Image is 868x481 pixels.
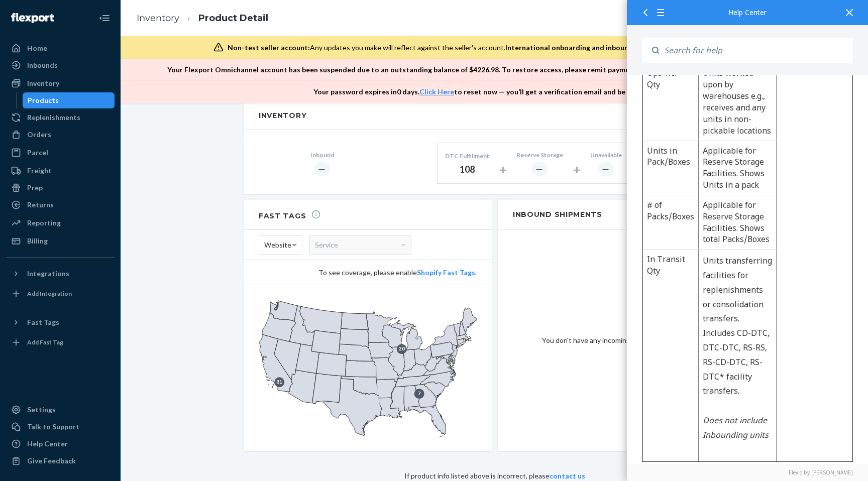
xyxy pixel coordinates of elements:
div: DTC Fulfillment [445,152,489,160]
span: International onboarding and inbounding may not work during impersonation. [505,43,766,52]
span: Chat [24,7,44,16]
div: Settings [27,405,56,415]
li: Overview of the "Inventory Levels Report - RS & DTC" Report [30,96,226,125]
div: Help Center [642,9,853,16]
a: Orders [6,127,115,143]
div: Products [28,95,59,105]
li: Any pending orders [45,294,226,309]
div: Reserve Storage [516,151,563,159]
a: Help Center [6,436,115,452]
div: Reporting [27,218,61,228]
button: Fast Tags [6,314,115,330]
div: If product info listed above is incorrect, please [244,471,746,481]
div: You don't have any incoming shipments for this sku [498,229,746,451]
span: Non-test seller account: [228,43,310,52]
a: Product Detail [198,13,268,24]
div: Home [27,43,47,53]
a: Click Here [419,87,454,96]
div: Service [310,236,411,254]
a: Products [23,92,115,108]
img: Flexport logo [11,13,54,23]
p: We have made the following improvements to the “Inventory - Levels [DATE]" Report available on Se... [15,202,226,245]
li: Processing Inventory in legacy report is retired and replaced with Unavailable for Sale Qty and O... [30,362,226,405]
button: Give Feedback [6,453,115,469]
li: How to use the Report [30,130,226,145]
span: Website [264,236,291,254]
div: Billing [27,236,48,246]
h2: Inventory [259,112,731,119]
div: Any updates you make will reflect against the seller's account. [228,43,766,53]
div: Add Fast Tag [27,338,63,346]
div: Integrations [27,269,69,279]
a: Replenishments [6,109,115,126]
button: Close Navigation [94,8,115,28]
p: Your password expires in 0 days . to reset now — you’ll get a verification email and be logged out. [313,87,665,97]
a: Elevio by [PERSON_NAME] [642,469,853,476]
a: Returns [6,197,115,213]
div: Inbound [310,151,334,159]
a: Inventory [137,13,179,24]
a: Add Fast Tag [6,334,115,350]
div: Replenishments [27,112,80,123]
a: Parcel [6,145,115,161]
p: In this Article: [15,66,226,81]
div: Orders [27,130,51,140]
a: Add Integration [6,286,115,302]
input: Search [659,38,853,63]
div: Give Feedback [27,456,76,466]
div: Unavailable [590,151,622,159]
a: Home [6,40,115,56]
a: Shopify Fast Tags [417,268,475,277]
div: + [573,161,580,179]
div: Add Integration [27,289,72,298]
h2: Fast Tags [259,209,321,220]
div: + [499,161,506,179]
a: Settings [6,402,115,418]
strong: Overview [15,179,72,196]
li: This report provides total units physically present in the facilities and, [30,261,226,357]
a: Inventory [6,75,115,91]
a: Inbounds [6,57,115,73]
a: Reporting [6,215,115,231]
div: Inventory [27,78,59,88]
li: Total Reserve Storage units in a facility are further split into Packs/Boxes [30,411,226,440]
div: Returns [27,200,54,210]
div: ― [532,162,548,176]
ol: breadcrumbs [129,4,276,33]
button: Integrations [6,266,115,282]
button: contact us [550,471,585,481]
div: Freight [27,166,52,176]
div: 965 Inventory Levels Report - RS & DTC [15,20,226,54]
div: Fast Tags [27,317,59,327]
div: ― [598,162,614,176]
div: 108 [445,163,489,176]
a: Prep [6,180,115,196]
div: Talk to Support [27,422,79,432]
li: Inventory unavailable for sale, ie., unavailable states (expired, damaged etc.) and Ops work in p... [45,314,226,357]
div: To see coverage, please enable . [259,268,477,278]
a: Billing [6,233,115,249]
a: Freight [6,163,115,179]
li: Report FAQs [30,149,226,164]
p: Your Flexport Omnichannel account has been suspended due to an outstanding balance of $ 4226.98 .... [167,65,812,75]
button: Talk to Support [6,419,115,435]
h2: Inbound Shipments [498,200,746,229]
div: Inbounds [27,60,58,70]
div: Help Center [27,439,68,449]
div: ― [314,162,330,176]
div: Prep [27,183,43,193]
div: Parcel [27,148,48,158]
